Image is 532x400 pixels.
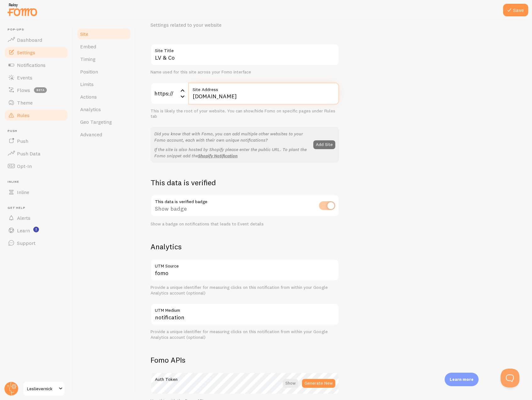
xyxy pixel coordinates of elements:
span: Actions [80,94,97,100]
span: Push [17,138,28,144]
div: Name used for this site across your Fomo interface [151,69,339,75]
a: Learn [4,224,69,237]
p: Settings related to your website [151,21,301,29]
a: Position [76,65,131,78]
a: Actions [76,90,131,103]
span: Settings [17,49,35,56]
span: Theme [17,100,33,106]
a: Opt-In [4,160,69,172]
a: Support [4,237,69,249]
a: Inline [4,186,69,198]
h2: Fomo APIs [151,355,339,365]
label: UTM Medium [151,303,339,314]
span: Limits [80,81,94,87]
span: Get Help [8,206,69,210]
a: Rules [4,109,69,122]
span: beta [34,87,47,93]
span: Events [17,74,32,81]
p: Did you know that with Fomo, you can add multiple other websites to your Fomo account, each with ... [154,131,310,143]
span: Geo Targeting [80,119,112,125]
span: Site [80,31,88,37]
div: Provide a unique identifier for measuring clicks on this notification from within your Google Ana... [151,285,339,296]
a: Limits [76,78,131,90]
a: Timing [76,53,131,65]
span: Analytics [80,106,101,112]
h2: Analytics [151,242,339,251]
button: Generate New [302,379,335,388]
a: Flows beta [4,84,69,96]
img: fomo-relay-logo-orange.svg [7,2,38,18]
span: Timing [80,56,96,62]
span: Opt-In [17,163,32,169]
a: Analytics [76,103,131,116]
label: Site Title [151,44,339,54]
a: Site [76,28,131,40]
p: Learn more [450,376,474,382]
a: Dashboard [4,34,69,46]
span: Alerts [17,215,30,221]
a: Geo Targeting [76,116,131,128]
span: Rules [17,112,30,118]
div: https:// [151,83,188,105]
span: Support [17,240,36,246]
button: Add Site [313,140,335,149]
span: Advanced [80,131,102,138]
span: Notifications [17,62,46,68]
a: Shopify Notification [198,153,238,159]
a: Embed [76,40,131,53]
span: Flows [17,87,30,93]
a: Settings [4,46,69,59]
input: myhonestcompany.com [188,83,339,105]
iframe: Help Scout Beacon - Open [501,369,519,387]
div: Learn more [445,373,479,386]
div: This is likely the root of your website. You can show/hide Fomo on specific pages under Rules tab [151,108,339,119]
span: Embed [80,43,96,50]
a: Push Data [4,147,69,160]
a: Alerts [4,212,69,224]
span: Push Data [17,150,41,157]
a: Advanced [76,128,131,141]
span: Push [8,129,69,133]
span: Leslievernick [27,385,57,392]
label: Auth Token [151,372,339,383]
span: Position [80,68,98,75]
a: Theme [4,96,69,109]
a: Push [4,135,69,147]
h2: This data is verified [151,178,339,187]
label: Site Address [188,83,339,93]
a: Events [4,71,69,84]
p: If the site is also hosted by Shopify please enter the public URL. To plant the Fomo snippet add the [154,146,310,159]
a: Leslievernick [23,381,65,396]
span: Inline [8,180,69,184]
span: Dashboard [17,37,42,43]
label: UTM Source [151,259,339,270]
div: Provide a unique identifier for measuring clicks on this notification from within your Google Ana... [151,329,339,340]
span: Inline [17,189,29,195]
svg: <p>Watch New Feature Tutorials!</p> [33,227,39,232]
a: Notifications [4,59,69,71]
span: Pop-ups [8,28,69,32]
span: Learn [17,227,30,234]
